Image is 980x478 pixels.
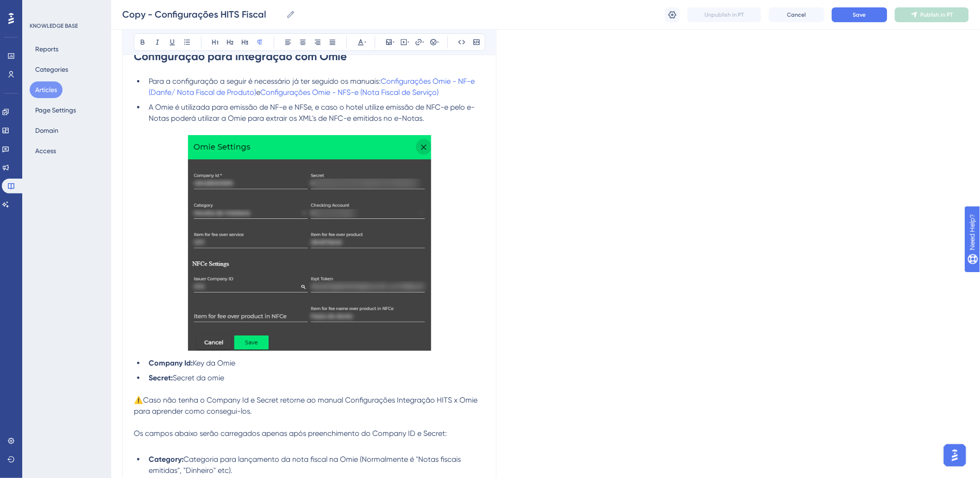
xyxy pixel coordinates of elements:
[941,441,969,469] iframe: UserGuiding AI Assistant Launcher
[30,102,82,118] button: Page Settings
[832,7,887,22] button: Save
[921,11,953,19] span: Publish in PT
[30,81,63,98] button: Articles
[22,2,58,13] span: Need Help?
[895,7,969,22] button: Publish in PT
[134,50,347,63] strong: Configuração para integração com Omie
[173,373,224,382] span: Secret da omie
[149,373,173,382] strong: Secret:
[769,7,824,22] button: Cancel
[193,359,235,367] span: Key da Omie
[134,429,447,438] span: Os campos abaixo serão carregados apenas após preenchimento do Company ID e Secret:
[149,103,475,123] span: A Omie é utilizada para emissão de NF-e e NFSe, e caso o hotel utilize emissão de NFC-e pelo e-No...
[30,122,64,139] button: Domain
[30,41,64,57] button: Reports
[787,11,806,19] span: Cancel
[149,455,183,464] strong: Category:
[256,88,260,97] span: e
[30,22,78,30] div: KNOWLEDGE BASE
[260,88,439,97] a: Configurações Omie - NFS-e (Nota Fiscal de Serviço)
[149,455,463,475] span: Categoria para lançamento da nota fiscal na Omie (Normalmente é "Notas fiscais emitidas", "Dinhei...
[30,143,62,159] button: Access
[122,8,283,21] input: Article Name
[687,7,761,22] button: Unpublish in PT
[30,61,74,78] button: Categories
[134,396,479,416] span: ⚠️Caso não tenha o Company Id e Secret retorne ao manual Configurações Integração HITS x Omie par...
[704,11,744,19] span: Unpublish in PT
[149,77,381,86] span: Para a configuração a seguir é necessário já ter seguido os manuais:
[149,359,193,367] strong: Company Id:
[853,11,866,19] span: Save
